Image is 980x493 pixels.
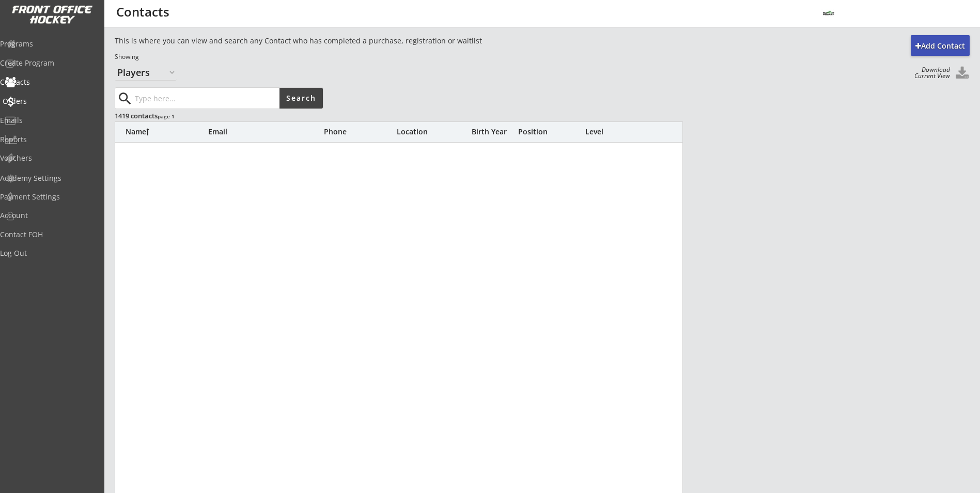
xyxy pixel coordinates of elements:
[397,128,469,135] div: Location
[279,88,323,109] button: Search
[909,67,950,79] div: Download Current View
[115,53,550,61] div: Showing
[208,128,322,135] div: Email
[472,128,513,135] div: Birth Year
[158,113,175,120] font: page 1
[115,36,550,46] div: This is where you can view and search any Contact who has completed a purchase, registration or w...
[954,67,970,81] button: Click to download all Contacts. Your browser settings may try to block it, check your security se...
[911,41,970,51] div: Add Contact
[126,128,208,135] div: Name
[133,88,279,109] input: Type here...
[585,128,647,135] div: Level
[324,128,396,135] div: Phone
[518,128,580,135] div: Position
[115,111,322,120] div: 1419 contacts
[116,90,133,107] button: search
[3,98,96,105] div: Orders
